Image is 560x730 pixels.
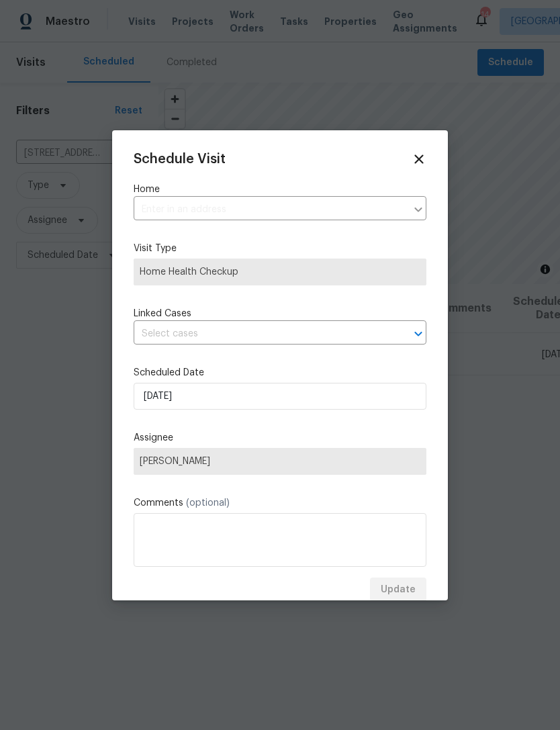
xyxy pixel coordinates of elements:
[134,496,426,510] label: Comments
[134,431,426,445] label: Assignee
[134,324,389,345] input: Select cases
[134,152,226,166] span: Schedule Visit
[186,498,230,508] span: (optional)
[140,265,420,279] span: Home Health Checkup
[134,307,191,320] span: Linked Cases
[409,324,428,343] button: Open
[134,199,406,220] input: Enter in an address
[134,183,426,196] label: Home
[140,456,420,467] span: [PERSON_NAME]
[134,383,426,410] input: M/D/YYYY
[412,152,426,167] span: Close
[134,366,426,379] label: Scheduled Date
[134,242,426,255] label: Visit Type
